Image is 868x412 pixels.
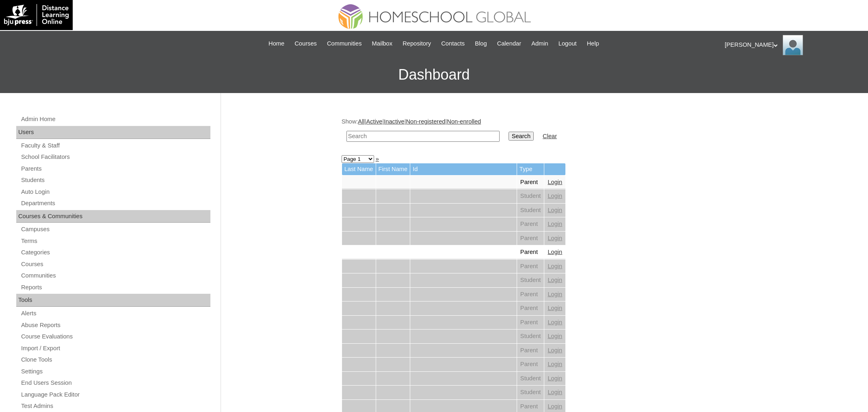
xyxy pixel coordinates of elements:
[517,273,544,287] td: Student
[441,39,465,48] span: Contacts
[20,401,210,411] a: Test Admins
[548,235,562,241] a: Login
[403,39,431,48] span: Repository
[548,207,562,213] a: Login
[517,189,544,203] td: Student
[358,118,364,125] a: All
[20,282,210,293] a: Reports
[290,39,321,48] a: Courses
[342,163,376,175] td: Last Name
[517,344,544,358] td: Parent
[264,39,288,48] a: Home
[437,39,469,48] a: Contacts
[20,366,210,377] a: Settings
[517,301,544,315] td: Parent
[327,39,362,48] span: Communities
[548,305,562,311] a: Login
[548,403,562,410] a: Login
[517,288,544,301] td: Parent
[548,291,562,297] a: Login
[20,114,210,124] a: Admin Home
[517,372,544,386] td: Student
[548,277,562,283] a: Login
[517,204,544,217] td: Student
[20,224,210,234] a: Campuses
[384,118,405,125] a: Inactive
[20,236,210,246] a: Terms
[366,118,382,125] a: Active
[548,389,562,395] a: Login
[20,378,210,388] a: End Users Session
[368,39,397,48] a: Mailbox
[16,126,210,139] div: Users
[4,56,864,93] h3: Dashboard
[20,355,210,365] a: Clone Tools
[548,361,562,367] a: Login
[558,39,577,48] span: Logout
[548,263,562,269] a: Login
[372,39,393,48] span: Mailbox
[517,386,544,399] td: Student
[268,39,284,48] span: Home
[20,198,210,208] a: Departments
[548,221,562,227] a: Login
[554,39,581,48] a: Logout
[376,156,379,162] a: »
[587,39,599,48] span: Help
[517,217,544,231] td: Parent
[517,260,544,273] td: Parent
[410,163,517,175] td: Id
[20,247,210,258] a: Categories
[497,39,521,48] span: Calendar
[20,390,210,400] a: Language Pack Editor
[548,193,562,199] a: Login
[548,179,562,185] a: Login
[20,343,210,353] a: Import / Export
[517,316,544,330] td: Parent
[517,232,544,245] td: Parent
[20,152,210,162] a: School Facilitators
[447,118,481,125] a: Non-enrolled
[20,271,210,281] a: Communities
[20,308,210,319] a: Alerts
[376,163,410,175] td: First Name
[548,249,562,255] a: Login
[517,176,544,189] td: Parent
[20,141,210,151] a: Faculty & Staff
[20,259,210,269] a: Courses
[509,132,534,141] input: Search
[16,294,210,307] div: Tools
[725,35,860,55] div: [PERSON_NAME]
[531,39,548,48] span: Admin
[548,375,562,382] a: Login
[20,164,210,174] a: Parents
[294,39,317,48] span: Courses
[398,39,435,48] a: Repository
[20,320,210,330] a: Abuse Reports
[527,39,552,48] a: Admin
[342,117,744,146] div: Show: | | | |
[20,187,210,197] a: Auto Login
[543,133,557,139] a: Clear
[4,4,69,26] img: logo-white.png
[471,39,491,48] a: Blog
[548,319,562,325] a: Login
[548,333,562,339] a: Login
[517,163,544,175] td: Type
[583,39,603,48] a: Help
[493,39,525,48] a: Calendar
[20,332,210,342] a: Course Evaluations
[548,347,562,353] a: Login
[20,175,210,185] a: Students
[475,39,487,48] span: Blog
[16,210,210,223] div: Courses & Communities
[517,358,544,371] td: Parent
[783,35,803,55] img: Ariane Ebuen
[323,39,366,48] a: Communities
[346,131,500,142] input: Search
[406,118,446,125] a: Non-registered
[517,245,544,259] td: Parent
[517,330,544,343] td: Student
